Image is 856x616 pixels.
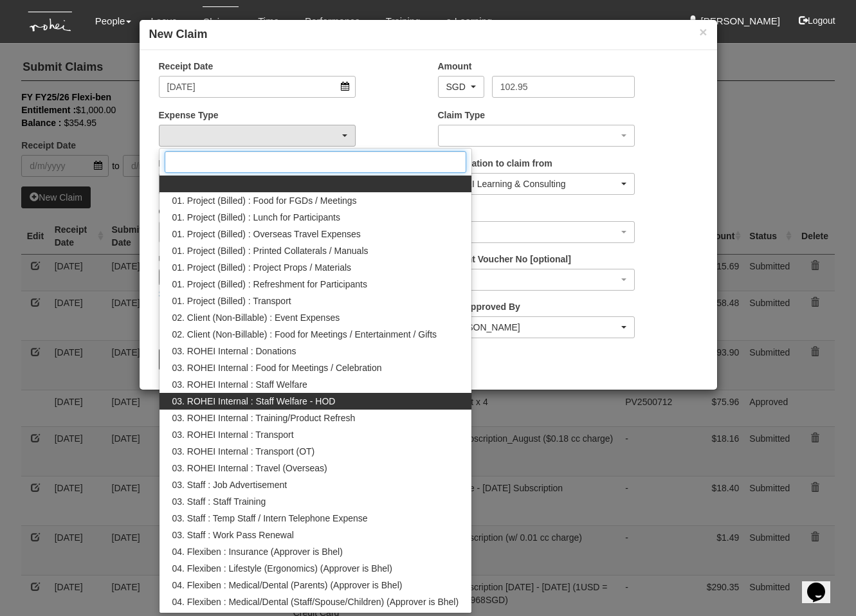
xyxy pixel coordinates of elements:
[172,244,369,257] span: 01. Project (Billed) : Printed Collaterals / Manuals
[172,294,291,307] span: 01. Project (Billed) : Transport
[172,412,356,424] span: 03. ROHEI Internal : Training/Product Refresh
[172,228,361,240] span: 01. Project (Billed) : Overseas Travel Expenses
[172,311,340,324] span: 02. Client (Non-Billable) : Event Expenses
[172,278,367,291] span: 01. Project (Billed) : Refreshment for Participants
[172,529,294,541] span: 03. Staff : Work Pass Renewal
[172,545,343,558] span: 04. Flexiben : Insurance (Approver is Bhel)
[438,60,472,73] label: Amount
[172,495,266,508] span: 03. Staff : Staff Training
[172,378,307,391] span: 03. ROHEI Internal : Staff Welfare
[438,76,484,98] button: SGD
[159,109,219,122] label: Expense Type
[172,261,352,274] span: 01. Project (Billed) : Project Props / Materials
[802,565,843,603] iframe: chat widget
[172,562,392,575] span: 04. Flexiben : Lifestyle (Ergonomics) (Approver is Bhel)
[172,345,296,358] span: 03. ROHEI Internal : Donations
[172,512,368,525] span: 03. Staff : Temp Staff / Intern Telephone Expense
[446,80,468,93] div: SGD
[172,462,327,475] span: 03. ROHEI Internal : Travel (Overseas)
[172,361,382,374] span: 03. ROHEI Internal : Food for Meetings / Celebration
[446,177,619,190] div: ROHEI Learning & Consulting
[172,194,357,207] span: 01. Project (Billed) : Food for FGDs / Meetings
[172,395,336,408] span: 03. ROHEI Internal : Staff Welfare - HOD
[172,328,437,341] span: 02. Client (Non-Billable) : Food for Meetings / Entertainment / Gifts
[159,76,356,98] input: d/m/yyyy
[149,28,208,41] b: New Claim
[172,445,315,458] span: 03. ROHEI Internal : Transport (OT)
[159,60,214,73] label: Receipt Date
[438,109,486,122] label: Claim Type
[172,211,340,224] span: 01. Project (Billed) : Lunch for Participants
[446,321,619,334] div: [PERSON_NAME]
[438,253,571,266] label: Payment Voucher No [optional]
[165,151,467,173] input: Search
[172,428,294,441] span: 03. ROHEI Internal : Transport
[438,173,635,195] button: ROHEI Learning & Consulting
[172,595,459,608] span: 04. Flexiben : Medical/Dental (Staff/Spouse/Children) (Approver is Bhel)
[172,579,403,592] span: 04. Flexiben : Medical/Dental (Parents) (Approver is Bhel)
[172,478,287,491] span: 03. Staff : Job Advertisement
[438,316,635,338] button: Shuhui Lee
[438,300,520,313] label: To Be Approved By
[699,25,707,39] button: ×
[438,157,552,170] label: Organisation to claim from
